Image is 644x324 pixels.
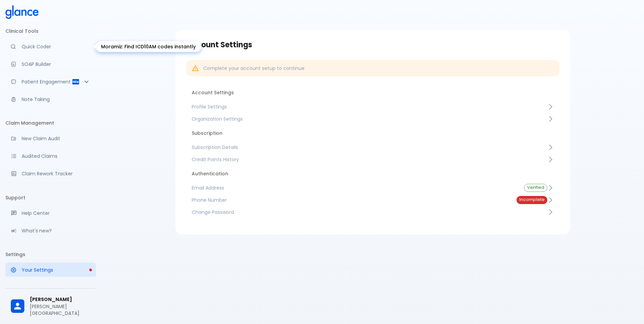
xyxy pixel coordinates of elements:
a: Email AddressVerified [186,182,559,194]
a: Audit a new claim [5,131,96,146]
a: Monitor progress of claim corrections [5,166,96,181]
p: Audited Claims [22,153,91,159]
li: Support [5,190,96,206]
a: Profile Settings [186,101,559,113]
a: Change Password [186,206,559,218]
li: Account Settings [186,84,559,101]
div: Recent updates and feature releases [5,223,96,238]
a: Please complete account setup [5,263,96,277]
span: Change Password [192,209,547,216]
span: Phone Number [192,197,506,203]
li: Authentication [186,166,559,182]
div: Patient Reports & Referrals [5,74,96,89]
p: Patient Engagement [22,78,72,85]
a: Organization Settings [186,113,559,125]
span: [PERSON_NAME] [30,296,91,303]
a: Moramiz: Find ICD10AM codes instantly [5,39,96,54]
h3: Account Settings [186,41,559,49]
li: Settings [5,246,96,263]
p: Quick Coder [22,43,91,50]
a: Advanced note-taking [5,92,96,107]
p: Note Taking [22,96,91,103]
span: Verified [524,185,547,190]
span: Credit Points History [192,156,547,163]
p: What's new? [22,227,91,234]
span: Subscription Details [192,144,547,151]
div: [PERSON_NAME][PERSON_NAME][GEOGRAPHIC_DATA] [5,291,96,321]
span: Email Address [192,184,513,191]
p: [PERSON_NAME][GEOGRAPHIC_DATA] [30,303,91,317]
a: Docugen: Compose a clinical documentation in seconds [5,57,96,72]
p: Claim Rework Tracker [22,170,91,177]
div: Moramiz: Find ICD10AM codes instantly [96,41,201,52]
a: Phone NumberIncomplete [186,194,559,206]
p: SOAP Builder [22,61,91,68]
li: Subscription [186,125,559,141]
p: Complete your account setup to continue [203,65,305,72]
p: Your Settings [22,267,91,273]
li: Claim Management [5,115,96,131]
span: Organization Settings [192,116,547,122]
p: New Claim Audit [22,135,91,142]
a: Get help from our support team [5,206,96,221]
p: Help Center [22,210,91,217]
li: Clinical Tools [5,23,96,39]
span: Incomplete [517,197,547,202]
a: View audited claims [5,149,96,164]
span: Profile Settings [192,103,547,110]
a: Credit Points History [186,153,559,166]
a: Subscription Details [186,141,559,153]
